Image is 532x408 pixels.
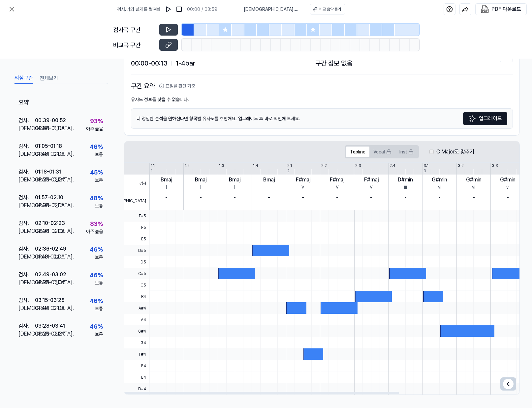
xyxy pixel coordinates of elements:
[124,383,149,394] span: D#4
[124,245,149,256] span: D#5
[336,184,339,191] div: V
[124,371,149,383] span: E4
[370,194,372,202] div: -
[319,6,341,12] div: 비교 음악 듣기
[18,176,35,184] div: [DEMOGRAPHIC_DATA] .
[124,233,149,245] span: E5
[131,58,168,68] span: 00:00 - 00:13
[491,5,521,14] div: PDF 다운로드
[35,279,65,286] div: 03:25 - 03:37
[35,271,66,279] div: 02:49 - 03:02
[219,163,224,169] div: 1.3
[35,124,64,132] div: 00:50 - 01:02
[423,163,428,169] div: 3.1
[310,4,345,14] a: 비교 음악 듣기
[176,6,182,13] img: stop
[462,6,469,13] img: share
[18,168,35,176] div: 검사 .
[370,202,372,208] div: -
[124,268,149,279] span: C#5
[287,163,292,169] div: 2.1
[492,163,498,169] div: 3.3
[446,6,453,13] img: help
[35,296,65,304] div: 03:15 - 03:28
[35,304,65,312] div: 01:48 - 02:00
[90,271,103,280] div: 46 %
[263,176,275,184] div: Bmaj
[346,147,369,157] button: Topline
[131,96,513,103] div: 유사도 정보를 찾을 수 없습니다.
[253,163,258,169] div: 1.4
[390,163,395,169] div: 2.4
[234,184,235,191] div: I
[473,202,475,208] div: -
[35,330,65,338] div: 03:25 - 03:37
[18,124,35,132] div: [DEMOGRAPHIC_DATA] .
[398,176,413,184] div: D#min
[35,202,64,209] div: 02:00 - 02:12
[159,83,195,90] button: 표절률 판단 기준
[166,184,167,191] div: I
[458,163,464,169] div: 3.2
[472,184,475,191] div: vi
[18,219,35,227] div: 검사 .
[124,279,149,291] span: C5
[506,184,510,191] div: vi
[268,184,269,191] div: I
[369,147,395,157] button: Vocal
[124,314,149,325] span: A4
[463,112,507,125] button: 업그레이드
[18,245,35,253] div: 검사 .
[86,228,103,235] div: 아주 높음
[18,202,35,209] div: [DEMOGRAPHIC_DATA] .
[166,202,168,208] div: -
[124,222,149,233] span: F5
[95,280,103,286] div: 보통
[370,184,373,191] div: V
[234,202,236,208] div: -
[18,279,35,286] div: [DEMOGRAPHIC_DATA] .
[35,176,65,184] div: 03:25 - 03:37
[404,184,407,191] div: iii
[330,176,344,184] div: F#maj
[336,194,338,202] div: -
[296,176,310,184] div: F#maj
[18,117,35,124] div: 검사 .
[176,58,195,68] span: 1 - 4 bar
[395,147,418,157] button: Inst
[124,210,149,222] span: F#5
[481,5,489,13] img: PDF Download
[18,296,35,304] div: 검사 .
[35,150,65,158] div: 01:48 - 02:00
[35,322,65,330] div: 03:28 - 03:41
[95,203,103,209] div: 보통
[302,202,304,208] div: -
[200,194,202,202] div: -
[151,168,152,174] div: 1
[480,4,522,15] button: PDF 다운로드
[301,184,304,191] div: V
[90,194,103,203] div: 48 %
[35,117,66,124] div: 00:39 - 00:52
[302,194,304,202] div: -
[90,219,103,228] div: 83 %
[18,330,35,338] div: [DEMOGRAPHIC_DATA] .
[35,227,64,235] div: 02:00 - 02:12
[18,271,35,279] div: 검사 .
[124,348,149,360] span: F#4
[18,253,35,261] div: [DEMOGRAPHIC_DATA] .
[113,25,155,34] div: 검사곡 구간
[438,184,441,191] div: vi
[90,117,103,125] div: 93 %
[473,194,475,202] div: -
[507,202,509,208] div: -
[165,6,172,13] img: play
[95,305,103,312] div: 보통
[315,58,500,68] div: 구간 정보 없음
[86,125,103,132] div: 아주 높음
[187,6,217,13] div: 00:00 / 03:59
[35,194,63,202] div: 01:57 - 02:10
[165,194,168,202] div: -
[131,81,513,91] h2: 구간 요약
[436,148,474,156] label: C Major로 맞추기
